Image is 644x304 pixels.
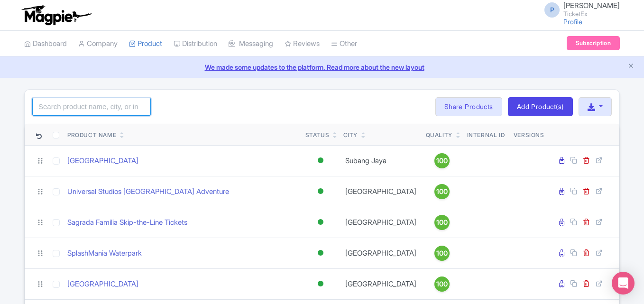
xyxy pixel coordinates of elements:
[567,36,620,50] a: Subscription
[436,279,448,289] span: 100
[229,31,273,57] a: Messaging
[78,31,118,57] a: Company
[426,184,458,199] a: 100
[129,31,162,57] a: Product
[563,1,620,10] span: [PERSON_NAME]
[612,272,635,295] div: Open Intercom Messenger
[340,238,422,268] td: [GEOGRAPHIC_DATA]
[426,246,458,261] a: 100
[436,156,448,166] span: 100
[316,246,325,260] div: Active
[174,31,217,57] a: Distribution
[316,184,325,198] div: Active
[563,11,620,17] small: TicketEx
[19,5,93,26] img: logo-ab69f6fb50320c5b225c76a69d11143b.png
[67,186,229,197] a: Universal Studios [GEOGRAPHIC_DATA] Adventure
[544,2,560,18] span: P
[316,277,325,291] div: Active
[426,215,458,230] a: 100
[343,131,358,139] div: City
[32,98,151,116] input: Search product name, city, or interal id
[340,268,422,299] td: [GEOGRAPHIC_DATA]
[462,124,510,146] th: Internal ID
[426,276,458,292] a: 100
[340,145,422,176] td: Subang Jaya
[316,154,325,167] div: Active
[6,62,638,72] a: We made some updates to the platform. Read more about the new layout
[67,156,138,166] a: [GEOGRAPHIC_DATA]
[67,279,138,290] a: [GEOGRAPHIC_DATA]
[563,18,582,26] a: Profile
[67,131,116,139] div: Product Name
[539,2,620,17] a: P [PERSON_NAME] TicketEx
[67,217,187,228] a: Sagrada Família Skip-the-Line Tickets
[436,217,448,228] span: 100
[331,31,357,57] a: Other
[510,124,548,146] th: Versions
[627,61,635,72] button: Close announcement
[24,31,67,57] a: Dashboard
[508,97,573,116] a: Add Product(s)
[436,248,448,258] span: 100
[316,215,325,229] div: Active
[340,176,422,207] td: [GEOGRAPHIC_DATA]
[435,97,502,116] a: Share Products
[426,131,452,139] div: Quality
[305,131,330,139] div: Status
[436,186,448,197] span: 100
[426,153,458,168] a: 100
[285,31,320,57] a: Reviews
[340,207,422,238] td: [GEOGRAPHIC_DATA]
[67,248,142,259] a: SplashMania Waterpark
